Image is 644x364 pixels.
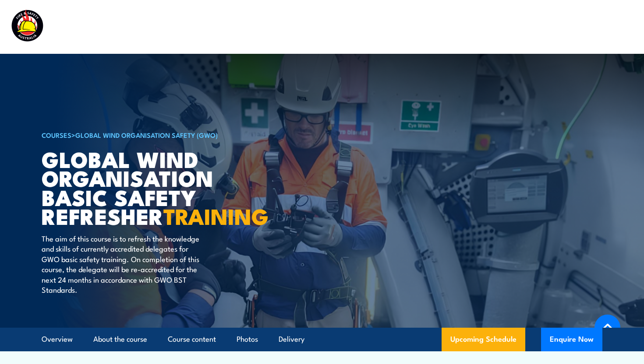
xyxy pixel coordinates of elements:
a: Upcoming Schedule [442,328,525,351]
a: Learner Portal [506,15,556,38]
a: About the course [93,328,147,351]
h6: > [42,129,258,140]
a: Contact [575,15,603,38]
a: Photos [237,328,258,351]
a: Delivery [279,328,304,351]
button: Enquire Now [541,328,602,351]
p: The aim of this course is to refresh the knowledge and skills of currently accredited delegates f... [42,233,202,294]
a: Global Wind Organisation Safety (GWO) [75,130,218,140]
a: COURSES [42,130,71,140]
h1: Global Wind Organisation Basic Safety Refresher [42,149,258,225]
a: News [468,15,487,38]
a: Emergency Response Services [293,15,397,38]
a: About Us [416,15,449,38]
strong: TRAINING [163,199,269,232]
a: Overview [42,328,73,351]
a: Course Calendar [215,15,273,38]
a: Course content [168,328,216,351]
a: Courses [168,15,196,38]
